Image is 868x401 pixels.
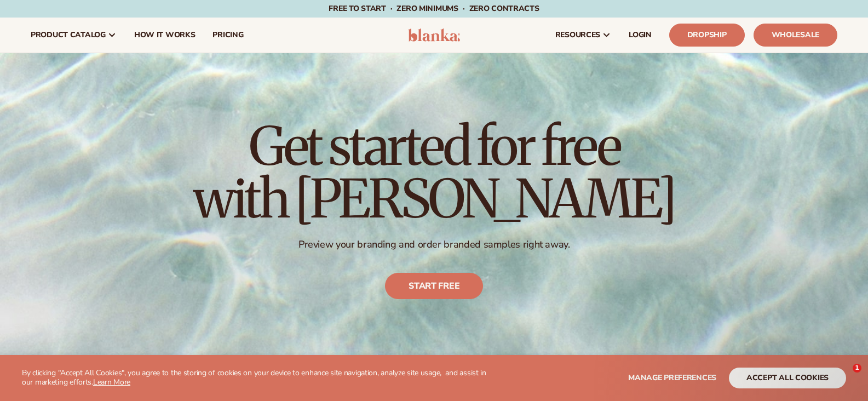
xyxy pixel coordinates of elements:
[31,31,106,39] span: product catalog
[22,369,487,387] p: By clicking "Accept All Cookies", you agree to the storing of cookies on your device to enhance s...
[547,18,620,53] a: resources
[408,28,460,42] img: logo
[125,18,204,53] a: How It Works
[853,364,861,373] span: 1
[555,31,600,39] span: resources
[628,373,716,383] span: Manage preferences
[669,24,745,47] a: Dropship
[193,120,675,225] h1: Get started for free with [PERSON_NAME]
[628,368,716,388] button: Manage preferences
[620,18,660,53] a: LOGIN
[754,24,837,47] a: Wholesale
[193,238,675,251] p: Preview your branding and order branded samples right away.
[830,364,856,390] iframe: Intercom live chat
[22,18,125,53] a: product catalog
[93,377,130,387] a: Learn More
[204,18,252,53] a: pricing
[329,3,539,14] span: Free to start · ZERO minimums · ZERO contracts
[385,273,483,299] a: Start free
[134,31,196,39] span: How It Works
[629,31,652,39] span: LOGIN
[212,31,243,39] span: pricing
